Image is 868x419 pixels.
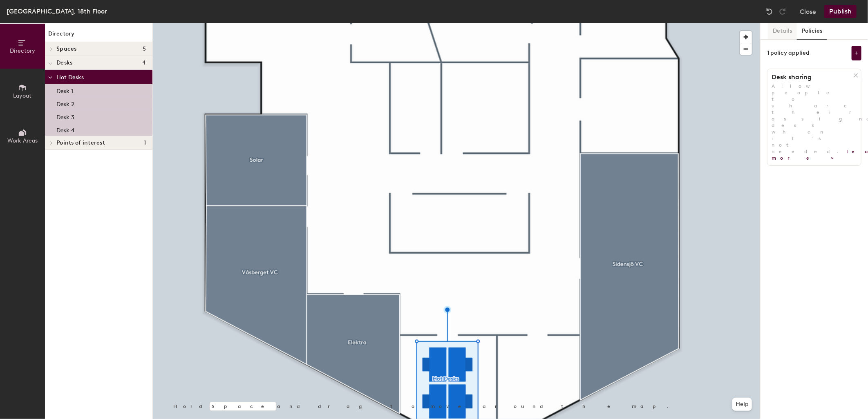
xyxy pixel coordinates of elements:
[56,111,74,121] p: Desk 3
[13,92,32,99] span: Layout
[765,7,774,16] img: Undo
[56,85,73,95] p: Desk 1
[56,74,84,81] span: Hot Desks
[56,46,77,52] span: Spaces
[56,98,74,108] p: Desk 2
[800,5,816,18] button: Close
[144,140,146,146] span: 1
[56,60,72,66] span: Desks
[767,73,854,81] h1: Desk sharing
[779,7,787,16] img: Redo
[56,140,105,146] span: Points of interest
[142,60,146,66] span: 4
[56,125,74,134] p: Desk 4
[7,6,107,16] div: [GEOGRAPHIC_DATA], 18th Floor
[10,47,35,54] span: Directory
[45,29,152,42] h1: Directory
[768,23,797,40] button: Details
[824,5,857,18] button: Publish
[7,137,38,144] span: Work Areas
[767,50,810,56] div: 1 policy applied
[143,46,146,52] span: 5
[797,23,827,40] button: Policies
[732,398,752,411] button: Help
